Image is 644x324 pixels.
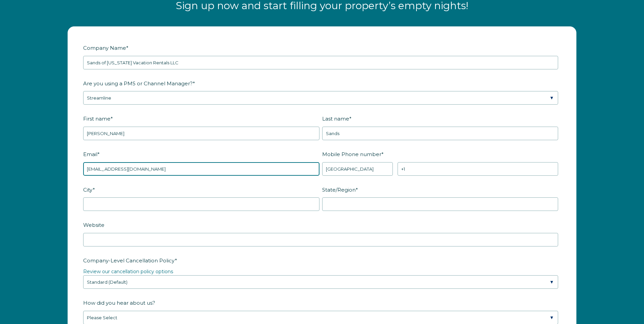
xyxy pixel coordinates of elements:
span: Company Name [83,43,126,53]
span: Mobile Phone number [322,149,381,159]
a: Review our cancellation policy options [83,268,173,275]
span: Company-Level Cancellation Policy [83,255,175,266]
span: City [83,185,93,195]
span: Email [83,149,97,159]
span: Are you using a PMS or Channel Manager? [83,78,193,89]
span: How did you hear about us? [83,298,155,308]
span: Website [83,220,104,230]
span: First name [83,113,111,124]
span: Last name [322,113,349,124]
span: State/Region [322,185,356,195]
